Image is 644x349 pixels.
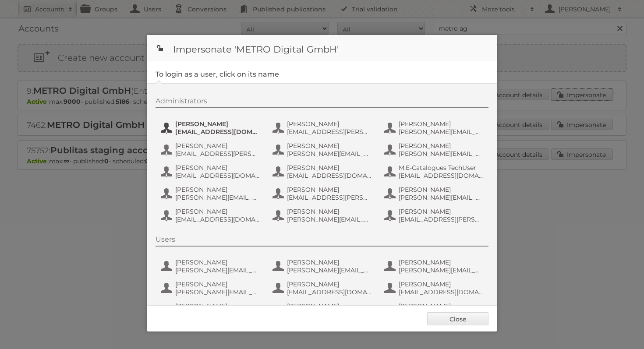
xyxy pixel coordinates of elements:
[399,208,484,215] span: [PERSON_NAME]
[175,186,260,194] span: [PERSON_NAME]
[156,70,279,78] legend: To login as a user, click on its name
[399,150,484,158] span: [PERSON_NAME][EMAIL_ADDRESS][DOMAIN_NAME]
[399,128,484,136] span: [PERSON_NAME][EMAIL_ADDRESS][PERSON_NAME][DOMAIN_NAME]
[399,172,484,180] span: [EMAIL_ADDRESS][DOMAIN_NAME]
[272,163,375,180] button: [PERSON_NAME] [EMAIL_ADDRESS][DOMAIN_NAME]
[175,302,260,310] span: [PERSON_NAME]
[160,207,263,224] button: [PERSON_NAME] [EMAIL_ADDRESS][DOMAIN_NAME]
[175,128,260,136] span: [EMAIL_ADDRESS][DOMAIN_NAME]
[156,235,488,247] div: Users
[175,208,260,215] span: [PERSON_NAME]
[287,186,372,194] span: [PERSON_NAME]
[175,150,260,158] span: [EMAIL_ADDRESS][PERSON_NAME][DOMAIN_NAME]
[272,279,375,297] button: [PERSON_NAME] [EMAIL_ADDRESS][DOMAIN_NAME]
[272,207,375,224] button: [PERSON_NAME] [PERSON_NAME][EMAIL_ADDRESS][PERSON_NAME][DOMAIN_NAME]
[287,302,372,310] span: [PERSON_NAME]
[287,150,372,158] span: [PERSON_NAME][EMAIL_ADDRESS][PERSON_NAME][DOMAIN_NAME]
[175,194,260,201] span: [PERSON_NAME][EMAIL_ADDRESS][PERSON_NAME][DOMAIN_NAME]
[272,141,375,159] button: [PERSON_NAME] [PERSON_NAME][EMAIL_ADDRESS][PERSON_NAME][DOMAIN_NAME]
[383,279,486,297] button: [PERSON_NAME] [EMAIL_ADDRESS][DOMAIN_NAME]
[160,141,263,159] button: [PERSON_NAME] [EMAIL_ADDRESS][PERSON_NAME][DOMAIN_NAME]
[399,288,484,296] span: [EMAIL_ADDRESS][DOMAIN_NAME]
[287,215,372,223] span: [PERSON_NAME][EMAIL_ADDRESS][PERSON_NAME][DOMAIN_NAME]
[287,280,372,288] span: [PERSON_NAME]
[160,163,263,180] button: [PERSON_NAME] [EMAIL_ADDRESS][DOMAIN_NAME]
[287,120,372,128] span: [PERSON_NAME]
[399,258,484,266] span: [PERSON_NAME]
[287,266,372,274] span: [PERSON_NAME][EMAIL_ADDRESS][PERSON_NAME][DOMAIN_NAME]
[272,257,375,275] button: [PERSON_NAME] [PERSON_NAME][EMAIL_ADDRESS][PERSON_NAME][DOMAIN_NAME]
[160,279,263,297] button: [PERSON_NAME] [PERSON_NAME][EMAIL_ADDRESS][PERSON_NAME][DOMAIN_NAME]
[175,172,260,180] span: [EMAIL_ADDRESS][DOMAIN_NAME]
[383,257,486,275] button: [PERSON_NAME] [PERSON_NAME][EMAIL_ADDRESS][PERSON_NAME][DOMAIN_NAME]
[287,208,372,215] span: [PERSON_NAME]
[399,280,484,288] span: [PERSON_NAME]
[175,266,260,274] span: [PERSON_NAME][EMAIL_ADDRESS][PERSON_NAME][PERSON_NAME][DOMAIN_NAME]
[287,142,372,150] span: [PERSON_NAME]
[287,194,372,201] span: [EMAIL_ADDRESS][PERSON_NAME][DOMAIN_NAME]
[399,215,484,223] span: [EMAIL_ADDRESS][PERSON_NAME][DOMAIN_NAME]
[160,301,263,319] button: [PERSON_NAME] [PERSON_NAME][EMAIL_ADDRESS][PERSON_NAME][DOMAIN_NAME]
[383,185,486,202] button: [PERSON_NAME] [PERSON_NAME][EMAIL_ADDRESS][DOMAIN_NAME]
[383,301,486,319] button: [PERSON_NAME] [EMAIL_ADDRESS][DOMAIN_NAME]
[287,164,372,172] span: [PERSON_NAME]
[160,185,263,202] button: [PERSON_NAME] [PERSON_NAME][EMAIL_ADDRESS][PERSON_NAME][DOMAIN_NAME]
[272,301,375,319] button: [PERSON_NAME] [PERSON_NAME][EMAIL_ADDRESS][DOMAIN_NAME]
[383,207,486,224] button: [PERSON_NAME] [EMAIL_ADDRESS][PERSON_NAME][DOMAIN_NAME]
[399,302,484,310] span: [PERSON_NAME]
[175,120,260,128] span: [PERSON_NAME]
[175,288,260,296] span: [PERSON_NAME][EMAIL_ADDRESS][PERSON_NAME][DOMAIN_NAME]
[156,97,488,108] div: Administrators
[175,280,260,288] span: [PERSON_NAME]
[383,163,486,180] button: M.E-Catalogues TechUser [EMAIL_ADDRESS][DOMAIN_NAME]
[272,119,375,137] button: [PERSON_NAME] [EMAIL_ADDRESS][PERSON_NAME][DOMAIN_NAME]
[175,258,260,266] span: [PERSON_NAME]
[272,185,375,202] button: [PERSON_NAME] [EMAIL_ADDRESS][PERSON_NAME][DOMAIN_NAME]
[399,186,484,194] span: [PERSON_NAME]
[287,128,372,136] span: [EMAIL_ADDRESS][PERSON_NAME][DOMAIN_NAME]
[399,142,484,150] span: [PERSON_NAME]
[427,312,488,325] a: Close
[399,266,484,274] span: [PERSON_NAME][EMAIL_ADDRESS][PERSON_NAME][DOMAIN_NAME]
[383,141,486,159] button: [PERSON_NAME] [PERSON_NAME][EMAIL_ADDRESS][DOMAIN_NAME]
[399,164,484,172] span: M.E-Catalogues TechUser
[287,258,372,266] span: [PERSON_NAME]
[147,35,497,61] h1: Impersonate 'METRO Digital GmbH'
[287,172,372,180] span: [EMAIL_ADDRESS][DOMAIN_NAME]
[287,288,372,296] span: [EMAIL_ADDRESS][DOMAIN_NAME]
[383,119,486,137] button: [PERSON_NAME] [PERSON_NAME][EMAIL_ADDRESS][PERSON_NAME][DOMAIN_NAME]
[175,142,260,150] span: [PERSON_NAME]
[399,194,484,201] span: [PERSON_NAME][EMAIL_ADDRESS][DOMAIN_NAME]
[175,215,260,223] span: [EMAIL_ADDRESS][DOMAIN_NAME]
[160,257,263,275] button: [PERSON_NAME] [PERSON_NAME][EMAIL_ADDRESS][PERSON_NAME][PERSON_NAME][DOMAIN_NAME]
[399,120,484,128] span: [PERSON_NAME]
[160,119,263,137] button: [PERSON_NAME] [EMAIL_ADDRESS][DOMAIN_NAME]
[175,164,260,172] span: [PERSON_NAME]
